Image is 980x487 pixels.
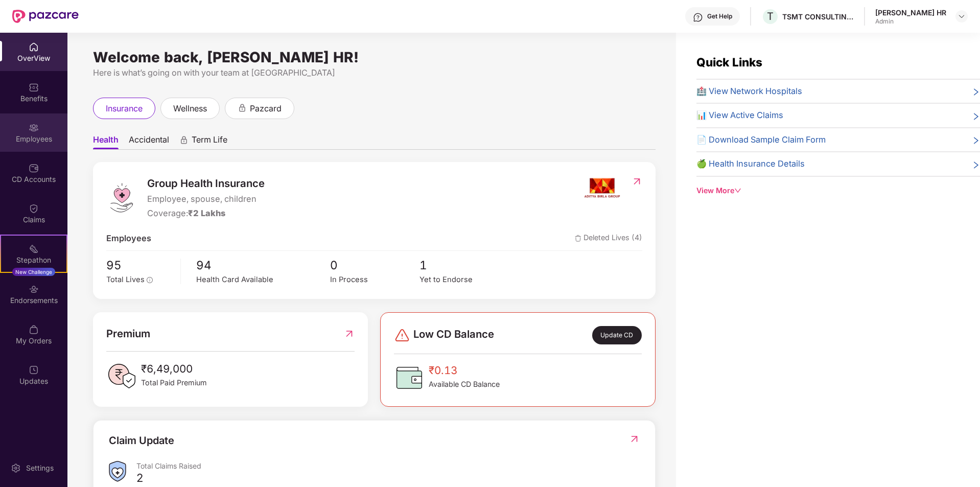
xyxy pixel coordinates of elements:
[429,379,500,390] span: Available CD Balance
[575,232,642,245] span: Deleted Lives (4)
[106,256,173,274] span: 95
[782,12,854,21] div: TSMT CONSULTING PRIVATE LIMITED
[875,8,946,17] div: [PERSON_NAME] HR
[179,135,189,145] div: animation
[629,434,640,444] img: RedirectIcon
[188,208,225,218] span: ₹2 Lakhs
[29,365,39,375] img: svg+xml;base64,PHN2ZyBpZD0iVXBkYXRlZCIgeG1sbnM9Imh0dHA6Ly93d3cudzMub3JnLzIwMDAvc3ZnIiB3aWR0aD0iMj...
[93,53,656,61] div: Welcome back, [PERSON_NAME] HR!
[93,66,656,79] div: Here is what’s going on with your team at [GEOGRAPHIC_DATA]
[136,471,143,485] div: 2
[12,10,79,23] img: New Pazcare Logo
[972,111,980,122] span: right
[696,109,783,122] span: 📊 View Active Claims
[419,256,509,274] span: 1
[109,433,174,449] div: Claim Update
[419,274,509,286] div: Yet to Endorse
[29,284,39,294] img: svg+xml;base64,PHN2ZyBpZD0iRW5kb3JzZW1lbnRzIiB4bWxucz0iaHR0cDovL3d3dy53My5vcmcvMjAwMC9zdmciIHdpZH...
[575,235,581,242] img: deleteIcon
[106,182,137,213] img: logo
[29,244,39,254] img: svg+xml;base64,PHN2ZyB4bWxucz0iaHR0cDovL3d3dy53My5vcmcvMjAwMC9zdmciIHdpZHRoPSIyMSIgaGVpZ2h0PSIyMC...
[413,326,494,344] span: Low CD Balance
[109,461,126,482] img: ClaimsSummaryIcon
[696,157,805,171] span: 🍏 Health Insurance Details
[196,274,330,286] div: Health Card Available
[958,12,966,20] img: svg+xml;base64,PHN2ZyBpZD0iRHJvcGRvd24tMzJ4MzIiIHhtbG5zPSJodHRwOi8vd3d3LnczLm9yZy8yMDAwL3N2ZyIgd2...
[106,361,137,391] img: PaidPremiumIcon
[767,10,774,22] span: T
[1,255,66,265] div: Stepathon
[12,268,55,276] div: New Challenge
[106,275,145,284] span: Total Lives
[29,324,39,335] img: svg+xml;base64,PHN2ZyBpZD0iTXlfT3JkZXJzIiBkYXRhLW5hbWU9Ik15IE9yZGVycyIgeG1sbnM9Imh0dHA6Ly93d3cudz...
[29,123,39,133] img: svg+xml;base64,PHN2ZyBpZD0iRW1wbG95ZWVzIiB4bWxucz0iaHR0cDovL3d3dy53My5vcmcvMjAwMC9zdmciIHdpZHRoPS...
[696,55,762,69] span: Quick Links
[344,326,355,342] img: RedirectIcon
[972,159,980,171] span: right
[29,163,39,173] img: svg+xml;base64,PHN2ZyBpZD0iQ0RfQWNjb3VudHMiIGRhdGEtbmFtZT0iQ0QgQWNjb3VudHMiIHhtbG5zPSJodHRwOi8vd3...
[129,134,169,149] span: Accidental
[11,463,21,473] img: svg+xml;base64,PHN2ZyBpZD0iU2V0dGluZy0yMHgyMCIgeG1sbnM9Imh0dHA6Ly93d3cudzMub3JnLzIwMDAvc3ZnIiB3aW...
[696,85,802,98] span: 🏥 View Network Hospitals
[583,175,621,201] img: insurerIcon
[141,377,207,388] span: Total Paid Premium
[330,256,419,274] span: 0
[707,12,732,20] div: Get Help
[693,12,703,22] img: svg+xml;base64,PHN2ZyBpZD0iSGVscC0zMngzMiIgeG1sbnM9Imh0dHA6Ly93d3cudzMub3JnLzIwMDAvc3ZnIiB3aWR0aD...
[23,463,57,473] div: Settings
[141,361,207,377] span: ₹6,49,000
[196,256,330,274] span: 94
[394,362,425,393] img: CDBalanceIcon
[192,134,227,149] span: Term Life
[632,176,642,187] img: RedirectIcon
[29,42,39,52] img: svg+xml;base64,PHN2ZyBpZD0iSG9tZSIgeG1sbnM9Imh0dHA6Ly93d3cudzMub3JnLzIwMDAvc3ZnIiB3aWR0aD0iMjAiIG...
[147,207,265,220] div: Coverage:
[330,274,419,286] div: In Process
[147,277,153,283] span: info-circle
[696,133,826,147] span: 📄 Download Sample Claim Form
[250,102,282,115] span: pazcard
[734,187,741,194] span: down
[147,193,265,206] span: Employee, spouse, children
[696,185,980,196] div: View More
[106,232,151,245] span: Employees
[29,203,39,214] img: svg+xml;base64,PHN2ZyBpZD0iQ2xhaW0iIHhtbG5zPSJodHRwOi8vd3d3LnczLm9yZy8yMDAwL3N2ZyIgd2lkdGg9IjIwIi...
[93,134,119,149] span: Health
[29,82,39,92] img: svg+xml;base64,PHN2ZyBpZD0iQmVuZWZpdHMiIHhtbG5zPSJodHRwOi8vd3d3LnczLm9yZy8yMDAwL3N2ZyIgd2lkdGg9Ij...
[972,135,980,147] span: right
[173,102,207,115] span: wellness
[394,327,410,343] img: svg+xml;base64,PHN2ZyBpZD0iRGFuZ2VyLTMyeDMyIiB4bWxucz0iaHR0cDovL3d3dy53My5vcmcvMjAwMC9zdmciIHdpZH...
[875,17,946,26] div: Admin
[972,87,980,98] span: right
[147,175,265,192] span: Group Health Insurance
[106,326,150,342] span: Premium
[429,362,500,379] span: ₹0.13
[238,103,247,112] div: animation
[106,102,143,115] span: insurance
[136,461,640,471] div: Total Claims Raised
[592,326,642,344] div: Update CD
